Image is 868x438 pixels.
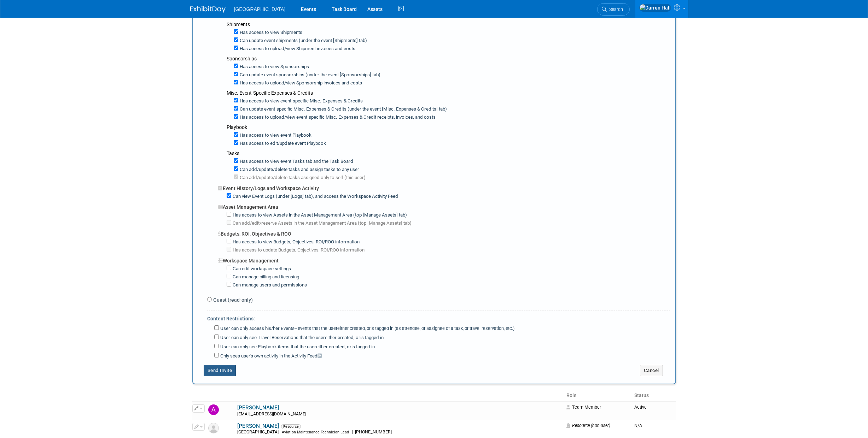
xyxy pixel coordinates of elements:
[238,37,367,44] label: Can update event shipments (under the event [Shipments] tab)
[282,430,349,434] span: Aviation Maintenance Technician Lead
[237,412,562,417] div: [EMAIL_ADDRESS][DOMAIN_NAME]
[238,158,353,165] label: Has access to view event Tasks tab and the Task Board
[566,423,610,428] span: Resource (non-user)
[204,365,236,376] button: Send Invite
[352,430,353,434] span: |
[238,46,355,52] label: Has access to upload/view Shipment invoices and costs
[597,3,630,16] a: Search
[231,247,365,254] label: Has access to update Budgets, Objectives, ROI/ROO information
[227,55,670,62] div: Sponsorships
[231,193,398,200] label: Can view Event Logs (under [Logs] tab), and access the Workspace Activity Feed
[564,390,631,402] th: Role
[640,365,663,376] button: Cancel
[231,282,307,289] label: Can manage users and permissions
[227,124,670,131] div: Playbook
[218,254,670,264] div: Workspace Management
[234,6,286,12] span: [GEOGRAPHIC_DATA]
[238,72,380,78] label: Can update event sponsorships (under the event [Sponsorships] tab)
[238,166,359,173] label: Can add/update/delete tasks and assign tasks to any user
[231,274,299,280] label: Can manage billing and licensing
[238,106,447,113] label: Can update event-specific Misc. Expenses & Credits (under the event [Misc. Expenses & Credits] tab)
[295,326,514,331] span: -- events that the user is tagged in (as attendee, or assignee of a task, or travel reservation, ...
[316,344,351,349] span: either created, or
[231,220,412,227] label: Can add/edit/reserve Assets in the Asset Management Area (top [Manage Assets] tab)
[218,200,670,211] div: Asset Management Area
[238,174,366,181] label: Can add/update/delete tasks assigned only to self (this user)
[231,212,407,219] label: Has access to view Assets in the Asset Management Area (top [Manage Assets] tab)
[219,335,384,341] label: User can only see Travel Reservations that the user is tagged in
[218,227,670,237] div: Budgets, ROI, Objectives & ROO
[238,114,436,121] label: Has access to upload/view event-specific Misc. Expenses & Credit receipts, invoices, and costs
[219,353,322,360] label: Only sees user's own activity in the Activity Feed
[219,344,375,350] label: User can only see Playbook items that the user is tagged in
[227,89,670,96] div: Misc. Event-Specific Expenses & Credits
[208,404,219,415] img: Adam Brainard
[237,423,279,429] a: [PERSON_NAME]
[237,430,281,434] span: [GEOGRAPHIC_DATA]
[237,404,279,411] a: [PERSON_NAME]
[281,424,301,429] span: Resource
[238,80,362,87] label: Has access to upload/view Sponsorship invoices and costs
[219,325,514,332] label: User can only access his/her Events
[238,132,311,139] label: Has access to view event Playbook
[218,181,670,192] div: Event History/Logs and Workspace Activity
[631,390,676,402] th: Status
[607,7,623,12] span: Search
[231,266,291,272] label: Can edit workspace settings
[227,21,670,28] div: Shipments
[190,6,226,13] img: ExhibitDay
[238,29,302,36] label: Has access to view Shipments
[212,296,253,303] label: Guest (read-only)
[566,404,601,410] span: Team Member
[634,423,642,428] span: N/A
[208,423,219,433] img: Resource
[325,335,360,340] span: either created, or
[337,326,371,331] span: either created, or
[238,140,326,147] label: Has access to edit/update event Playbook
[639,4,671,12] img: Darren Hall
[353,430,394,434] span: [PHONE_NUMBER]
[227,150,670,157] div: Tasks
[634,404,647,410] span: Active
[238,98,363,105] label: Has access to view event-specific Misc. Expenses & Credits
[231,239,360,245] label: Has access to view Budgets, Objectives, ROI/ROO information
[207,311,670,324] div: Content Restrictions:
[238,64,309,70] label: Has access to view Sponsorships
